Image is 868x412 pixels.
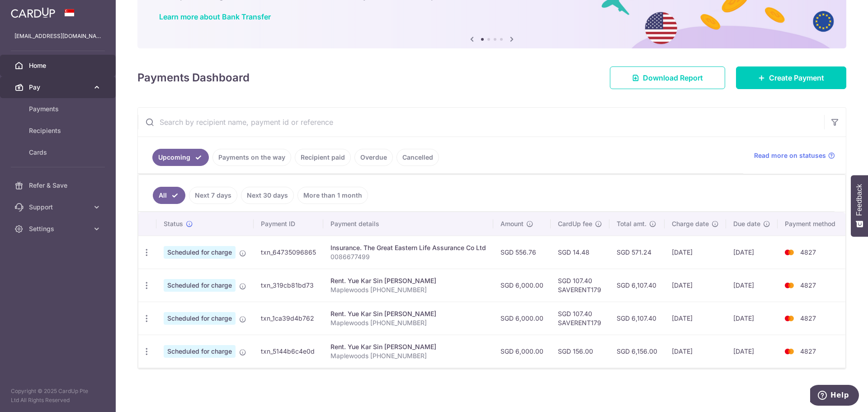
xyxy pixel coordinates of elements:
[800,281,816,289] span: 4827
[254,269,323,302] td: txn_319cb81bd73
[330,351,486,360] p: Maplewoods [PHONE_NUMBER]
[617,219,646,228] span: Total amt.
[189,187,237,204] a: Next 7 days
[330,276,486,285] div: Rent. Yue Kar Sin [PERSON_NAME]
[493,302,551,335] td: SGD 6,000.00
[164,279,236,292] span: Scheduled for charge
[726,302,778,335] td: [DATE]
[551,269,609,302] td: SGD 107.40 SAVERENT179
[726,236,778,269] td: [DATE]
[29,224,89,233] span: Settings
[254,335,323,368] td: txn_5144b6c4e0d
[330,342,486,351] div: Rent. Yue Kar Sin [PERSON_NAME]
[665,335,726,368] td: [DATE]
[855,184,863,216] span: Feedback
[609,335,665,368] td: SGD 6,156.00
[159,12,271,21] a: Learn more about Bank Transfer
[330,252,486,261] p: 0086677499
[29,126,89,135] span: Recipients
[29,61,89,70] span: Home
[164,246,236,259] span: Scheduled for charge
[164,219,183,228] span: Status
[164,345,236,358] span: Scheduled for charge
[29,83,89,92] span: Pay
[330,309,486,318] div: Rent. Yue Kar Sin [PERSON_NAME]
[800,314,816,322] span: 4827
[800,248,816,256] span: 4827
[212,149,291,166] a: Payments on the way
[29,203,89,212] span: Support
[330,285,486,294] p: Maplewoods [PHONE_NUMBER]
[354,149,393,166] a: Overdue
[778,212,846,236] th: Payment method
[295,149,351,166] a: Recipient paid
[29,148,89,157] span: Cards
[153,187,185,204] a: All
[609,269,665,302] td: SGD 6,107.40
[780,313,798,324] img: Bank Card
[137,70,250,86] h4: Payments Dashboard
[609,236,665,269] td: SGD 571.24
[164,312,236,325] span: Scheduled for charge
[754,151,826,160] span: Read more on statuses
[643,72,703,83] span: Download Report
[754,151,835,160] a: Read more on statuses
[610,66,725,89] a: Download Report
[29,181,89,190] span: Refer & Save
[851,175,868,237] button: Feedback - Show survey
[665,236,726,269] td: [DATE]
[29,104,89,114] span: Payments
[493,269,551,302] td: SGD 6,000.00
[726,269,778,302] td: [DATE]
[780,346,798,357] img: Bank Card
[14,32,101,41] p: [EMAIL_ADDRESS][DOMAIN_NAME]
[138,108,824,137] input: Search by recipient name, payment id or reference
[323,212,493,236] th: Payment details
[672,219,709,228] span: Charge date
[810,385,859,407] iframe: Opens a widget where you can find more information
[780,280,798,291] img: Bank Card
[254,212,323,236] th: Payment ID
[254,302,323,335] td: txn_1ca39d4b762
[736,66,846,89] a: Create Payment
[152,149,209,166] a: Upcoming
[769,72,824,83] span: Create Payment
[609,302,665,335] td: SGD 6,107.40
[11,7,55,18] img: CardUp
[500,219,524,228] span: Amount
[493,236,551,269] td: SGD 556.76
[551,335,609,368] td: SGD 156.00
[330,243,486,252] div: Insurance. The Great Eastern Life Assurance Co Ltd
[800,347,816,355] span: 4827
[330,318,486,327] p: Maplewoods [PHONE_NUMBER]
[665,269,726,302] td: [DATE]
[665,302,726,335] td: [DATE]
[733,219,760,228] span: Due date
[551,302,609,335] td: SGD 107.40 SAVERENT179
[254,236,323,269] td: txn_64735096865
[297,187,368,204] a: More than 1 month
[396,149,439,166] a: Cancelled
[558,219,592,228] span: CardUp fee
[551,236,609,269] td: SGD 14.48
[726,335,778,368] td: [DATE]
[493,335,551,368] td: SGD 6,000.00
[241,187,294,204] a: Next 30 days
[780,247,798,258] img: Bank Card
